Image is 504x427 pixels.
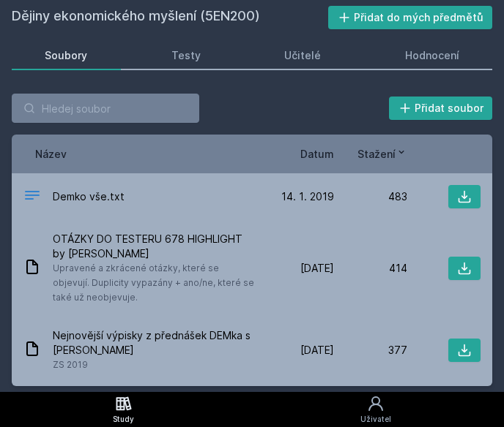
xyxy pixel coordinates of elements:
a: Soubory [12,41,121,70]
div: 483 [334,189,407,204]
span: Demko vše.txt [53,189,125,204]
span: Stažení [357,146,396,162]
div: Hodnocení [405,48,459,63]
button: Stažení [357,146,407,162]
button: Přidat soubor [389,97,493,120]
span: OTÁZKY DO TESTERU 678 HIGHLIGHT by [PERSON_NAME] [53,232,255,261]
h2: Dějiny ekonomického myšlení (5EN200) [12,6,328,29]
div: Study [113,414,134,425]
a: Testy [138,41,234,70]
span: [DATE] [300,343,334,358]
span: Upravené a zkrácené otázky, které se objevují. Duplicity vypazány + ano/ne, které se také už neob... [53,261,255,305]
button: Název [35,146,67,162]
span: ZS 2019 [53,358,255,372]
div: TXT [23,186,41,208]
div: Soubory [45,48,87,63]
div: Testy [171,48,201,63]
span: Nejnovější výpisky z přednášek DEMka s [PERSON_NAME] [53,328,255,358]
span: [DATE] [300,261,334,276]
input: Hledej soubor [12,94,199,123]
div: Učitelé [284,48,321,63]
div: Uživatel [360,414,391,425]
div: 377 [334,343,407,358]
div: 414 [334,261,407,276]
span: 14. 1. 2019 [281,189,334,204]
button: Datum [300,146,334,162]
button: Přidat do mých předmětů [328,6,493,29]
a: Hodnocení [372,41,493,70]
a: Učitelé [251,41,355,70]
